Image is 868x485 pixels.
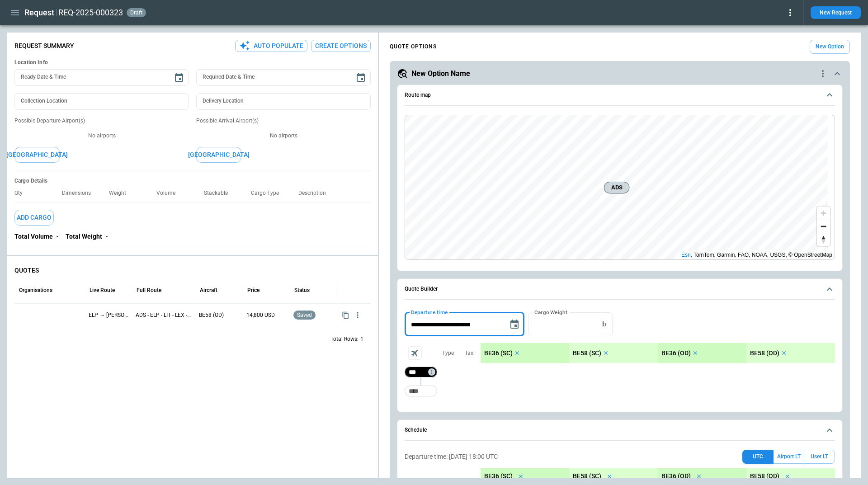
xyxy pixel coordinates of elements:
[817,68,828,79] div: quote-option-actions
[534,308,567,316] label: Cargo Weight
[196,132,371,140] p: No airports
[311,40,371,52] button: Create Options
[19,287,52,293] div: Organisations
[681,252,691,258] a: Esri
[14,117,189,125] p: Possible Departure Airport(s)
[62,190,98,197] p: Dimensions
[481,343,835,363] div: scrollable content
[200,287,217,293] div: Aircraft
[14,132,189,140] p: No airports
[573,349,601,357] p: BE58 (SC)
[14,42,74,50] p: Request Summary
[742,450,774,464] button: UTC
[750,349,779,357] p: BE58 (OD)
[411,69,470,79] h5: New Option Name
[405,367,437,377] div: Too short
[390,45,437,49] h4: QUOTE OPTIONS
[137,287,161,293] div: Full Route
[484,349,513,357] p: BE36 (SC)
[817,220,830,233] button: Zoom out
[817,233,830,246] button: Reset bearing to north
[405,427,427,433] h6: Schedule
[128,9,144,16] span: draft
[196,147,241,163] button: [GEOGRAPHIC_DATA]
[295,312,314,318] span: saved
[340,310,351,321] button: Copy quote content
[196,117,371,125] p: Possible Arrival Airport(s)
[405,85,835,106] button: Route map
[405,115,835,260] div: Route map
[405,92,431,98] h6: Route map
[661,472,691,480] p: BE36 (OD)
[408,346,422,360] span: Aircraft selection
[411,308,448,316] label: Departure time
[505,315,524,334] button: Choose date, selected date is Oct 11, 2025
[608,183,626,192] span: ADS
[109,190,133,197] p: Weight
[405,420,835,441] button: Schedule
[14,190,30,197] p: Qty
[811,6,861,19] button: New Request
[58,7,123,18] h2: REQ-2025-000323
[106,233,108,240] p: -
[24,7,54,18] h1: Request
[817,207,830,220] button: Zoom in
[750,472,779,480] p: BE58 (OD)
[247,287,259,293] div: Price
[246,311,286,319] p: 14,800 USD
[405,279,835,300] button: Quote Builder
[330,335,359,343] p: Total Rows:
[405,453,498,461] p: Departure time: [DATE] 18:00 UTC
[14,267,371,274] p: QUOTES
[14,233,53,240] p: Total Volume
[14,210,54,226] button: Add Cargo
[804,450,835,464] button: User LT
[199,311,239,319] p: BE58 (OD)
[442,349,454,357] p: Type
[774,450,804,464] button: Airport LT
[465,349,475,357] p: Taxi
[204,190,235,197] p: Stackable
[14,59,371,66] h6: Location Info
[405,312,835,401] div: Quote Builder
[397,68,843,79] button: New Option Namequote-option-actions
[681,250,832,259] div: , TomTom, Garmin, FAO, NOAA, USGS, © OpenStreetMap
[298,190,333,197] p: Description
[136,311,192,319] p: ADS - ELP - LIT - LEX - ABE - ADS
[601,320,606,328] p: lb
[484,472,513,480] p: BE36 (SC)
[90,287,115,293] div: Live Route
[156,190,183,197] p: Volume
[251,190,286,197] p: Cargo Type
[405,115,828,260] canvas: Map
[66,233,102,240] p: Total Weight
[89,311,128,319] p: ELP → ABE
[57,233,58,240] p: -
[661,349,691,357] p: BE36 (OD)
[810,40,850,54] button: New Option
[573,472,601,480] p: BE58 (SC)
[293,304,333,327] div: Saved
[14,178,371,184] h6: Cargo Details
[170,69,188,87] button: Choose date
[352,69,370,87] button: Choose date
[294,287,310,293] div: Status
[14,147,60,163] button: [GEOGRAPHIC_DATA]
[405,386,437,396] div: Too short
[360,335,363,343] p: 1
[235,40,307,52] button: Auto Populate
[405,286,438,292] h6: Quote Builder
